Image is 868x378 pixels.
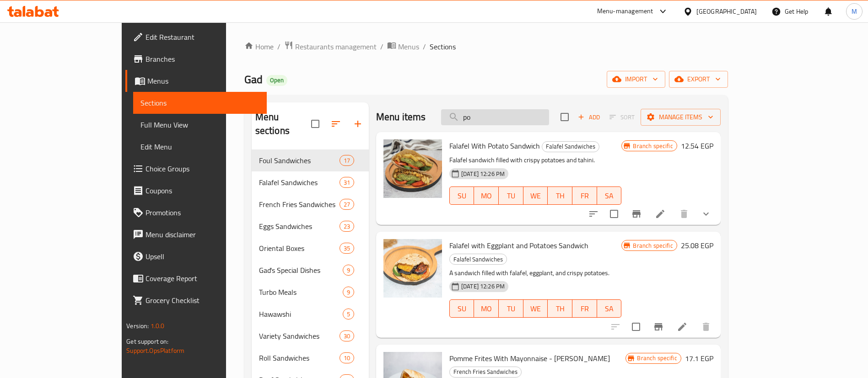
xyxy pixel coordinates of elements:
span: Pomme Frites With Mayonnaise - [PERSON_NAME] [449,351,610,365]
div: items [340,221,354,232]
span: 30 [340,332,354,341]
p: Falafel sandwich filled with crispy potatoes and tahini. [449,154,622,166]
a: Edit Menu [133,136,267,158]
button: Branch-specific-item [625,203,647,225]
button: WE [523,186,548,205]
span: Get support on: [126,335,168,347]
button: TU [499,186,523,205]
a: Menus [387,41,419,53]
span: export [676,74,721,85]
span: Add [577,112,601,122]
span: French Fries Sandwiches [259,199,340,210]
span: SA [601,189,618,202]
span: Oriental Boxes [259,243,340,254]
span: Sections [430,41,456,52]
a: Upsell [125,245,267,267]
button: Branch-specific-item [647,316,669,338]
div: Variety Sandwiches30 [252,325,369,347]
span: Gad's Special Dishes [259,265,343,276]
span: Promotions [146,207,259,218]
button: delete [673,203,695,225]
span: Open [266,76,287,84]
button: sort-choices [582,203,604,225]
span: Branch specific [633,354,680,362]
div: Falafel Sandwiches [259,177,340,188]
li: / [277,41,280,52]
span: SU [453,189,471,202]
span: Falafel With Potato Sandwich [449,139,540,153]
button: Manage items [641,109,721,126]
button: FR [572,186,597,205]
span: 10 [340,354,354,362]
span: [DATE] 12:26 PM [458,282,508,291]
span: Version: [126,320,149,332]
h6: 25.08 EGP [681,239,713,252]
span: Add item [574,110,604,124]
button: Add [574,110,604,124]
span: Falafel Sandwiches [450,254,507,265]
button: SU [449,186,474,205]
span: 23 [340,222,354,231]
button: FR [572,299,597,318]
a: Sections [133,92,267,114]
button: SU [449,299,474,318]
span: Full Menu View [140,119,259,130]
button: Add section [347,113,369,135]
span: TU [502,302,520,315]
a: Choice Groups [125,158,267,180]
button: WE [523,299,548,318]
button: export [669,71,728,88]
a: Promotions [125,202,267,224]
h6: 17.1 EGP [685,352,713,365]
div: Falafel Sandwiches [542,141,599,152]
span: Select to update [626,317,646,336]
span: MO [478,189,495,202]
p: A sandwich filled with falafel, eggplant, and crispy potatoes. [449,267,622,279]
span: Variety Sandwiches [259,330,340,341]
div: items [340,330,354,341]
span: Foul Sandwiches [259,155,340,166]
span: French Fries Sandwiches [450,367,521,377]
div: French Fries Sandwiches [449,367,522,378]
span: 1.0.0 [151,320,165,332]
span: Coverage Report [146,273,259,284]
span: Menu disclaimer [146,229,259,240]
span: Hawawshi [259,309,343,319]
a: Coupons [125,180,267,202]
button: delete [695,316,717,338]
span: 27 [340,200,354,209]
div: Eggs Sandwiches23 [252,215,369,237]
h6: 12.54 EGP [681,139,713,152]
span: Select section [555,107,574,127]
div: Hawawshi5 [252,303,369,325]
span: Roll Sandwiches [259,352,340,363]
span: TU [502,189,520,202]
span: Edit Restaurant [146,32,259,43]
div: items [343,287,354,298]
span: 35 [340,244,354,253]
div: Gad's Special Dishes9 [252,259,369,281]
span: Restaurants management [295,41,377,52]
span: Select to update [604,204,624,224]
nav: breadcrumb [244,41,728,53]
span: [DATE] 12:26 PM [458,170,508,178]
span: SA [601,302,618,315]
button: MO [474,186,499,205]
a: Full Menu View [133,114,267,136]
span: Sort sections [325,113,347,135]
span: Branch specific [629,142,676,150]
a: Support.OpsPlatform [126,345,184,357]
span: 17 [340,156,354,165]
a: Menus [125,70,267,92]
button: SA [597,186,622,205]
span: 5 [343,310,354,319]
span: Sections [140,97,259,108]
span: Turbo Meals [259,287,343,298]
span: Falafel Sandwiches [542,141,599,152]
